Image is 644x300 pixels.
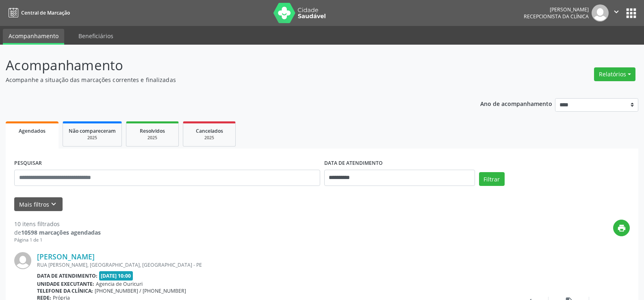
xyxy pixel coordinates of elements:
div: 2025 [132,135,173,141]
button: Relatórios [594,67,635,81]
button:  [609,4,624,22]
p: Ano de acompanhamento [480,98,552,108]
strong: 10598 marcações agendadas [21,229,101,236]
a: Acompanhamento [3,29,64,45]
a: [PERSON_NAME] [37,252,95,261]
p: Acompanhe a situação das marcações correntes e finalizadas [6,76,449,84]
a: Beneficiários [73,29,119,43]
div: 10 itens filtrados [14,220,101,228]
div: 2025 [69,135,116,141]
i:  [612,7,621,16]
label: DATA DE ATENDIMENTO [324,157,383,170]
span: Cancelados [196,127,223,134]
div: [PERSON_NAME] [524,6,589,13]
div: 2025 [189,135,230,141]
span: Central de Marcação [21,9,70,16]
img: img [14,252,31,269]
i: print [617,224,626,233]
span: [DATE] 10:00 [99,271,133,281]
b: Data de atendimento: [37,272,98,279]
b: Telefone da clínica: [37,287,93,294]
span: Resolvidos [140,127,165,134]
img: img [592,4,609,22]
span: [PHONE_NUMBER] / [PHONE_NUMBER] [95,287,186,294]
label: PESQUISAR [14,157,42,170]
i: keyboard_arrow_down [49,200,58,209]
div: RUA [PERSON_NAME], [GEOGRAPHIC_DATA], [GEOGRAPHIC_DATA] - PE [37,261,508,268]
button: Filtrar [479,172,505,186]
span: Não compareceram [69,127,116,134]
div: de [14,228,101,237]
p: Acompanhamento [6,55,449,76]
span: Agendados [19,127,46,134]
span: Recepcionista da clínica [524,13,589,20]
button: print [613,220,630,236]
button: Mais filtroskeyboard_arrow_down [14,197,63,212]
div: Página 1 de 1 [14,237,101,244]
b: Unidade executante: [37,281,94,287]
a: Central de Marcação [6,6,70,19]
span: Agencia de Ouricuri [96,281,143,287]
button: apps [624,6,638,20]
